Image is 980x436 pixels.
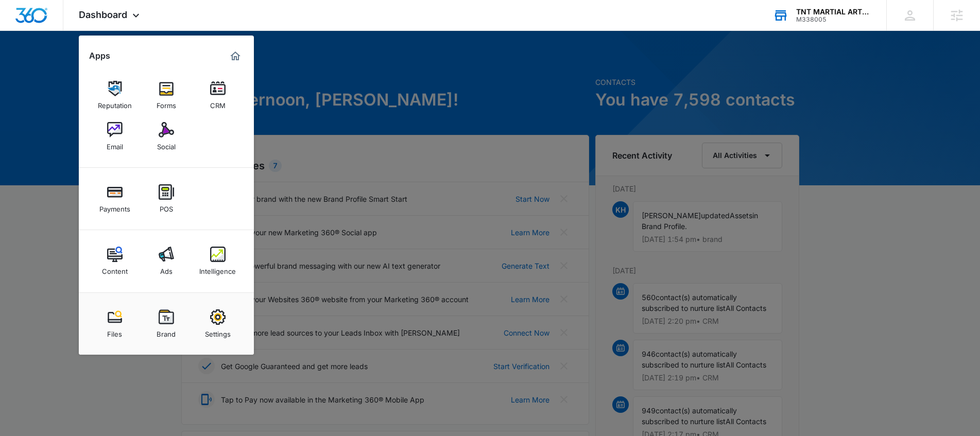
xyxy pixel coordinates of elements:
a: Files [95,304,134,343]
a: Email [95,117,134,156]
a: Brand [147,304,186,343]
a: Reputation [95,76,134,115]
div: Ads [160,262,173,275]
a: Payments [95,179,134,218]
a: Forms [147,76,186,115]
a: Content [95,241,134,281]
div: Reputation [98,96,132,110]
a: Settings [198,304,237,343]
h2: Apps [89,51,110,61]
a: Intelligence [198,241,237,281]
a: Marketing 360® Dashboard [227,48,244,64]
a: Ads [147,241,186,281]
div: Files [107,325,122,338]
a: Social [147,117,186,156]
div: Social [157,137,176,151]
div: Intelligence [199,262,236,275]
a: CRM [198,76,237,115]
div: Email [107,137,123,151]
div: CRM [210,96,226,110]
div: account id [796,16,871,23]
div: POS [160,200,173,213]
a: POS [147,179,186,218]
div: Settings [205,325,231,338]
div: Content [102,262,128,275]
div: Payments [99,200,130,213]
span: Dashboard [79,9,127,20]
div: Forms [157,96,176,110]
div: account name [796,8,871,16]
div: Brand [157,325,176,338]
